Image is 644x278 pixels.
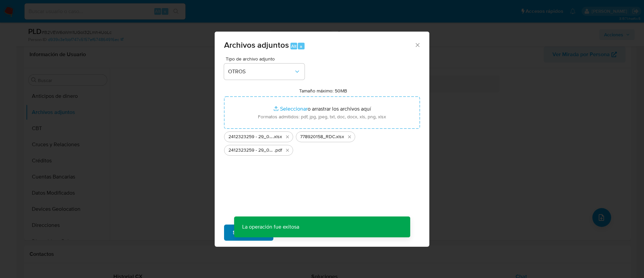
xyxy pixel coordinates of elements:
[283,146,291,154] button: Eliminar 2412323259 - 29_08_2025.pdf
[224,225,273,241] button: Subir archivo
[285,225,307,240] span: Cancelar
[233,225,265,240] span: Subir archivo
[300,43,302,49] span: a
[291,43,297,49] span: Alt
[228,133,273,140] span: 2412323259 - 29_08_2025
[273,133,282,140] span: .xlsx
[224,129,420,156] ul: Archivos seleccionados
[345,133,354,141] button: Eliminar 778920158_RDC.xlsx
[414,42,420,48] button: Cerrar
[224,39,289,51] span: Archivos adjuntos
[228,68,294,75] span: OTROS
[283,133,291,141] button: Eliminar 2412323259 - 29_08_2025.xlsx
[224,64,305,80] button: OTROS
[226,56,306,61] span: Tipo de archivo adjunto
[228,147,274,154] span: 2412323259 - 29_08_2025
[234,216,307,237] p: La operación fue exitosa
[274,147,282,154] span: .pdf
[299,88,347,94] label: Tamaño máximo: 50MB
[300,133,335,140] span: 778920158_RDC
[335,133,344,140] span: .xlsx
